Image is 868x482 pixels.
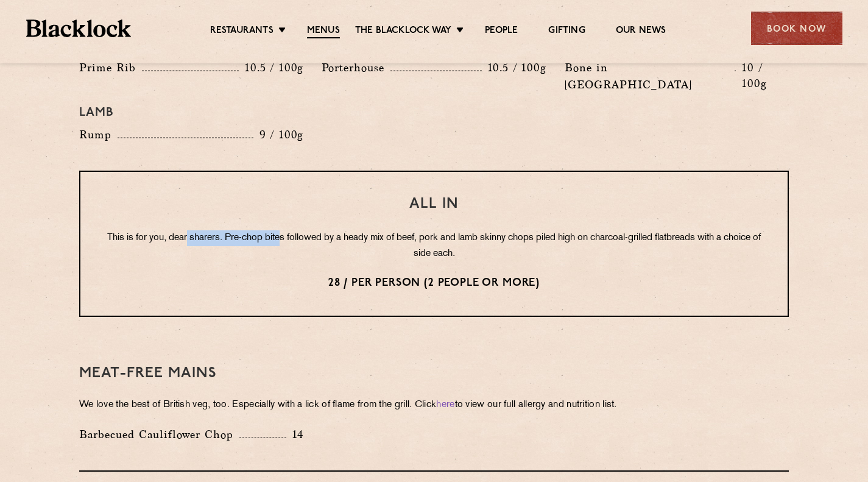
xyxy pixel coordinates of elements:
p: 14 [286,427,304,442]
a: The Blacklock Way [355,25,451,37]
a: Gifting [548,25,585,37]
a: Restaurants [210,25,273,37]
p: 9 / 100g [253,127,304,143]
p: 10.5 / 100g [482,60,546,76]
p: Rump [79,126,118,143]
a: Menus [307,25,340,38]
a: Our News [616,25,666,37]
h4: Lamb [79,105,789,120]
div: Book Now [751,12,842,45]
p: 28 / per person (2 people or more) [105,275,763,291]
a: People [485,25,518,37]
p: We love the best of British veg, too. Especially with a lick of flame from the grill. Click to vi... [79,397,789,414]
h3: Meat-Free mains [79,366,789,381]
a: here [436,400,454,409]
p: This is for you, dear sharers. Pre-chop bites followed by a heady mix of beef, pork and lamb skin... [105,230,763,262]
p: 10.5 / 100g [239,60,303,76]
img: BL_Textured_Logo-footer-cropped.svg [26,19,132,37]
p: Barbecued Cauliflower Chop [79,426,239,443]
p: Bone in [GEOGRAPHIC_DATA] [565,59,735,93]
p: Prime Rib [79,59,142,76]
h3: All In [105,196,763,212]
p: Porterhouse [322,59,390,76]
p: 10 / 100g [736,60,789,91]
